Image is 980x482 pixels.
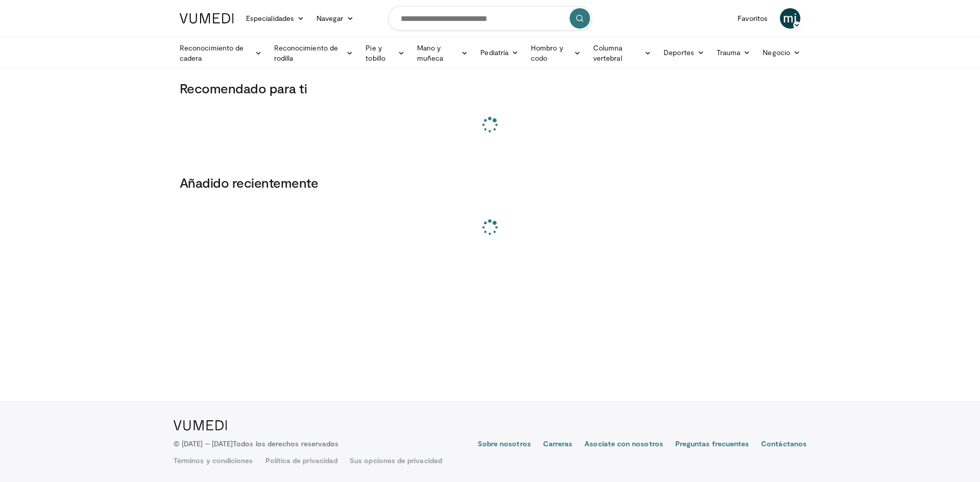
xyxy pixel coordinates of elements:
[240,8,310,29] a: Especialidades
[174,420,227,430] img: Logotipo de VuMedi
[584,439,663,448] font: Asociate con nosotros
[593,43,623,62] font: Columna vertebral
[411,43,474,63] a: Mano y muñeca
[274,43,338,62] font: Reconocimiento de rodilla
[531,43,563,62] font: Hombro y codo
[316,14,344,22] font: Navegar
[657,42,710,63] a: Deportes
[543,439,573,451] a: Carreras
[710,42,757,63] a: Trauma
[350,455,442,466] a: Sus opciones de privacidad
[780,8,800,29] a: mi
[756,42,806,63] a: Negocio
[180,80,307,96] font: Recomendado para ti
[388,6,592,31] input: Buscar temas, intervenciones
[664,48,694,57] font: Deportes
[478,439,531,448] font: Sobre nosotros
[180,43,243,62] font: Reconocimiento de cadera
[543,439,573,448] font: Carreras
[174,439,233,448] font: © [DATE] – [DATE]
[180,174,318,190] font: Añadido recientemente
[350,456,442,465] font: Sus opciones de privacidad
[174,455,253,466] a: Términos y condiciones
[761,439,806,451] a: Contáctanos
[417,43,443,62] font: Mano y muñeca
[310,8,360,29] a: Navegar
[246,14,294,22] font: Especialidades
[365,43,385,62] font: Pie y tobillo
[174,43,268,63] a: Reconocimiento de cadera
[731,8,774,29] a: Favoritos
[265,455,338,466] a: Política de privacidad
[675,439,749,448] font: Preguntas frecuentes
[525,43,587,63] a: Hombro y codo
[265,456,338,465] font: Política de privacidad
[587,43,657,63] a: Columna vertebral
[675,439,749,451] a: Preguntas frecuentes
[717,48,740,57] font: Trauma
[180,13,234,23] img: Logotipo de VuMedi
[359,43,411,63] a: Pie y tobillo
[268,43,360,63] a: Reconocimiento de rodilla
[233,439,338,448] font: Todos los derechos reservados
[763,48,790,57] font: Negocio
[738,14,768,22] font: Favoritos
[478,439,531,451] a: Sobre nosotros
[783,11,797,26] font: mi
[584,439,663,451] a: Asociate con nosotros
[480,48,508,57] font: Pediatría
[474,42,525,63] a: Pediatría
[761,439,806,448] font: Contáctanos
[174,456,253,465] font: Términos y condiciones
